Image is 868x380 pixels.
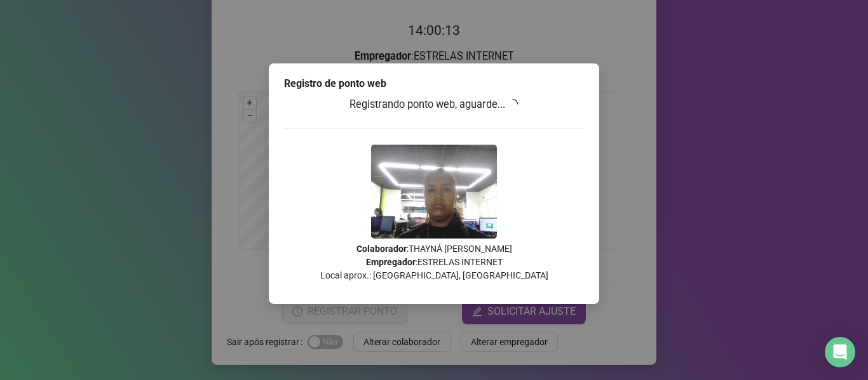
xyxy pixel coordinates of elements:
strong: Empregador [366,257,416,267]
img: 2Q== [371,145,497,239]
p: : THAYNÁ [PERSON_NAME] : ESTRELAS INTERNET Local aprox.: [GEOGRAPHIC_DATA], [GEOGRAPHIC_DATA] [284,242,584,282]
span: loading [508,99,518,109]
strong: Colaborador [356,244,407,254]
div: Open Intercom Messenger [825,337,855,367]
div: Registro de ponto web [284,76,584,91]
h3: Registrando ponto web, aguarde... [284,96,584,113]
